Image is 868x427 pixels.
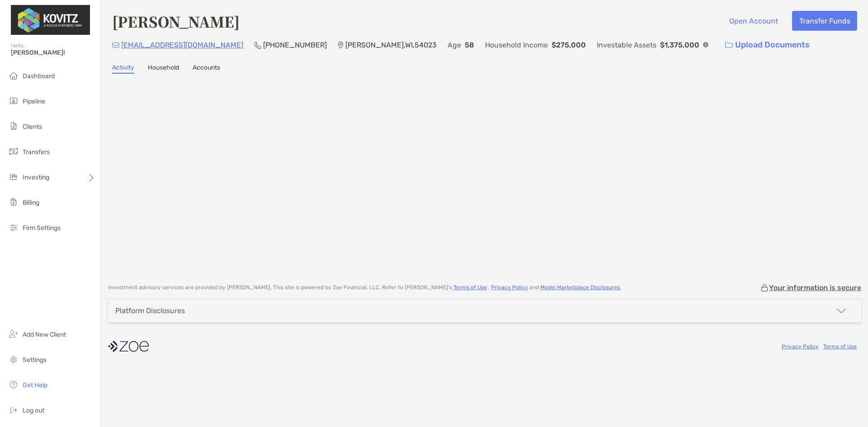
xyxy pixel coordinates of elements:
[254,42,261,49] img: Phone Icon
[597,39,656,51] p: Investable Assets
[465,39,474,51] p: 58
[703,42,708,47] img: Info Icon
[148,64,179,74] a: Household
[338,42,344,49] img: Location Icon
[108,284,621,291] p: Investment advisory services are provided by [PERSON_NAME] . This site is powered by Zoe Financia...
[8,171,19,182] img: investing icon
[11,4,90,36] img: Zoe Logo
[263,39,327,51] p: [PHONE_NUMBER]
[485,39,548,51] p: Household Income
[769,283,861,292] p: Your information is secure
[782,343,819,350] a: Privacy Policy
[8,146,19,157] img: transfers icon
[540,284,620,291] a: Model Marketplace Disclosures
[23,148,50,156] span: Transfers
[491,284,528,291] a: Privacy Policy
[23,72,55,80] span: Dashboard
[8,404,19,415] img: logout icon
[792,11,857,31] button: Transfer Funds
[725,42,733,48] img: button icon
[108,336,149,357] img: company logo
[660,39,699,51] p: $1,375,000
[8,70,19,81] img: dashboard icon
[23,356,47,364] span: Settings
[112,64,134,74] a: Activity
[23,123,42,131] span: Clients
[23,199,39,206] span: Billing
[121,39,243,51] p: [EMAIL_ADDRESS][DOMAIN_NAME]
[719,35,816,55] a: Upload Documents
[23,174,49,181] span: Investing
[836,305,847,316] img: icon arrow
[23,407,44,414] span: Log out
[8,95,19,106] img: pipeline icon
[8,222,19,233] img: firm-settings icon
[722,11,785,31] button: Open Account
[823,343,857,350] a: Terms of Use
[448,39,461,51] p: Age
[8,328,19,339] img: add_new_client icon
[11,49,95,56] span: [PERSON_NAME]!
[193,64,220,74] a: Accounts
[8,121,19,131] img: clients icon
[115,306,185,315] div: Platform Disclosures
[453,284,487,291] a: Terms of Use
[23,381,47,389] span: Get Help
[8,354,19,365] img: settings icon
[23,331,66,338] span: Add New Client
[552,39,586,51] p: $275,000
[8,197,19,207] img: billing icon
[23,98,45,105] span: Pipeline
[112,11,240,32] h4: [PERSON_NAME]
[8,379,19,390] img: get-help icon
[23,224,61,232] span: Firm Settings
[112,42,119,48] img: Email Icon
[345,39,437,51] p: [PERSON_NAME] , WI , 54023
